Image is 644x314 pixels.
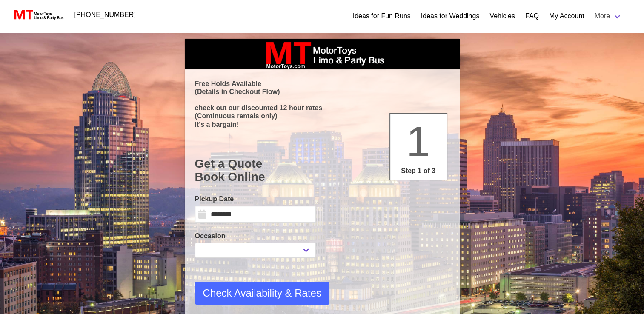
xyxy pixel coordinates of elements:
[353,11,411,21] a: Ideas for Fun Runs
[406,117,430,165] span: 1
[195,120,449,128] p: It's a bargain!
[69,6,141,23] a: [PHONE_NUMBER]
[549,11,584,21] a: My Account
[525,11,539,21] a: FAQ
[12,9,64,21] img: MotorToys Logo
[394,166,443,176] p: Step 1 of 3
[195,112,449,120] p: (Continuous rentals only)
[195,282,329,305] button: Check Availability & Rates
[590,8,627,25] a: More
[195,194,316,204] label: Pickup Date
[195,88,449,96] p: (Details in Checkout Flow)
[195,231,316,241] label: Occasion
[195,80,449,88] p: Free Holds Available
[195,104,449,112] p: check out our discounted 12 hour rates
[258,39,386,69] img: box_logo_brand.jpeg
[421,11,480,21] a: Ideas for Weddings
[489,11,515,21] a: Vehicles
[195,157,449,184] h1: Get a Quote Book Online
[203,285,321,301] span: Check Availability & Rates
